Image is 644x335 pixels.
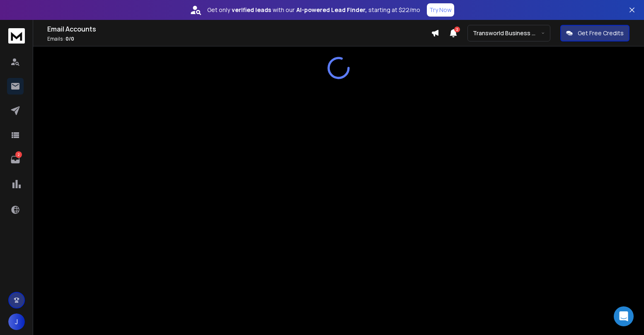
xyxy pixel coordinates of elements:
span: 0 / 0 [65,35,74,42]
button: J [8,313,25,330]
div: Open Intercom Messenger [614,306,634,326]
h1: Email Accounts [47,24,431,34]
span: 2 [454,27,460,32]
button: Try Now [427,3,454,17]
strong: AI-powered Lead Finder, [296,6,367,14]
p: 2 [15,151,22,158]
a: 2 [7,151,24,168]
button: Get Free Credits [560,25,629,41]
p: Get only with our starting at $22/mo [207,6,420,14]
img: logo [8,28,25,44]
p: Emails : [47,36,431,42]
p: Transworld Business Advisors of [GEOGRAPHIC_DATA] [473,29,541,37]
strong: verified leads [232,6,271,14]
p: Try Now [429,6,452,14]
p: Get Free Credits [578,29,624,37]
